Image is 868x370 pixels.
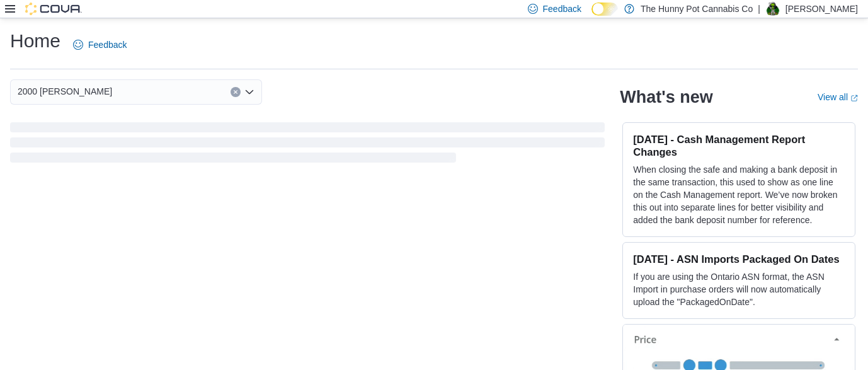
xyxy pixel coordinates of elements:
p: When closing the safe and making a bank deposit in the same transaction, this used to show as one... [633,163,845,226]
button: Open list of options [244,87,254,97]
span: Feedback [543,3,581,15]
h2: What's new [620,87,712,107]
h3: [DATE] - ASN Imports Packaged On Dates [633,253,845,265]
span: Loading [10,125,605,165]
span: Feedback [88,38,127,51]
span: 2000 [PERSON_NAME] [18,84,112,99]
div: Alexyss Dodd [765,1,780,16]
p: The Hunny Pot Cannabis Co [641,1,753,16]
svg: External link [850,95,858,102]
a: Feedback [68,32,132,57]
img: Cova [25,3,82,15]
input: Dark Mode [591,3,618,16]
p: | [758,1,760,16]
button: Clear input [231,87,241,97]
h3: [DATE] - Cash Management Report Changes [633,133,845,158]
p: [PERSON_NAME] [785,1,858,16]
h1: Home [10,28,60,54]
span: Dark Mode [591,16,592,16]
a: View allExternal link [818,92,858,102]
p: If you are using the Ontario ASN format, the ASN Import in purchase orders will now automatically... [633,270,845,308]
